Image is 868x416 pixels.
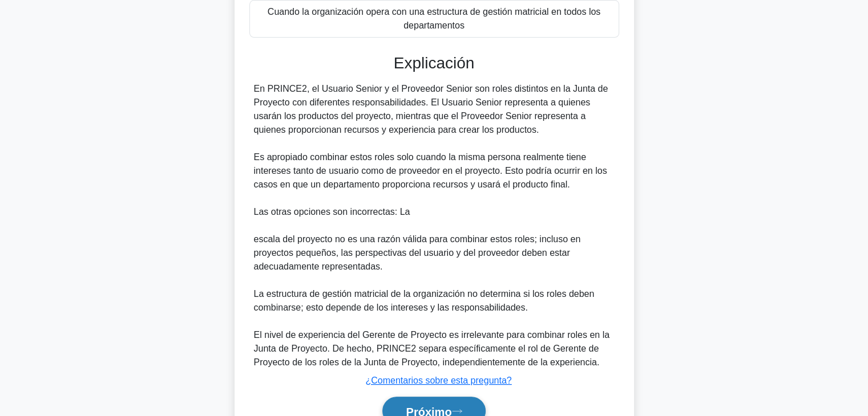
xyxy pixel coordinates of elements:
[254,152,607,189] font: Es apropiado combinar estos roles solo cuando la misma persona realmente tiene intereses tanto de...
[254,234,581,271] font: escala del proyecto no es una razón válida para combinar estos roles; incluso en proyectos pequeñ...
[268,7,600,30] font: Cuando la organización opera con una estructura de gestión matricial en todos los departamentos
[365,376,511,385] a: ¿Comentarios sobre esta pregunta?
[254,330,609,367] font: El nivel de experiencia del Gerente de Proyecto es irrelevante para combinar roles en la Junta de...
[254,84,608,134] font: En PRINCE2, el Usuario Senior y el Proveedor Senior son roles distintos en la Junta de Proyecto c...
[394,54,475,72] font: Explicación
[254,289,595,312] font: La estructura de gestión matricial de la organización no determina si los roles deben combinarse;...
[254,207,410,217] font: Las otras opciones son incorrectas: La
